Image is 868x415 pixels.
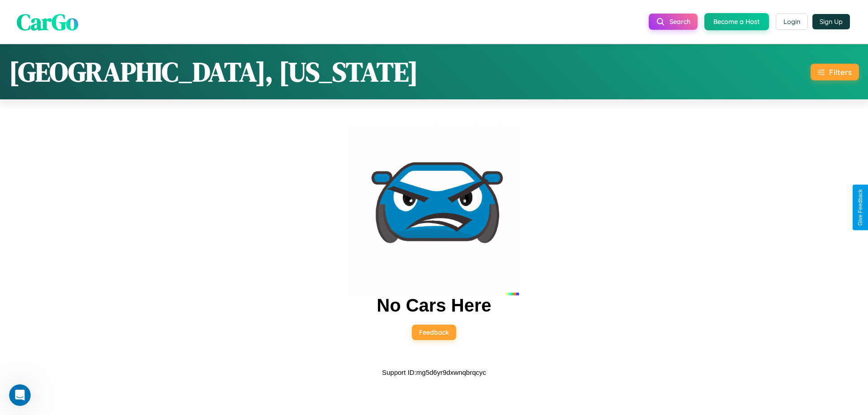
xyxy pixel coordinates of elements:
button: Feedback [412,325,456,340]
h2: No Cars Here [377,295,491,316]
button: Login [776,14,808,30]
span: CarGo [17,6,78,37]
div: Give Feedback [857,189,863,226]
p: Support ID: mg5d6yr9dxwnqbrqcyc [382,366,486,378]
h1: [GEOGRAPHIC_DATA], [US_STATE] [9,53,418,90]
img: car [349,126,519,295]
button: Filters [811,64,859,80]
span: Search [670,18,690,26]
button: Search [649,14,698,30]
div: Filters [829,67,852,77]
iframe: Intercom live chat [9,384,31,406]
button: Become a Host [704,13,769,30]
button: Sign Up [812,14,850,29]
